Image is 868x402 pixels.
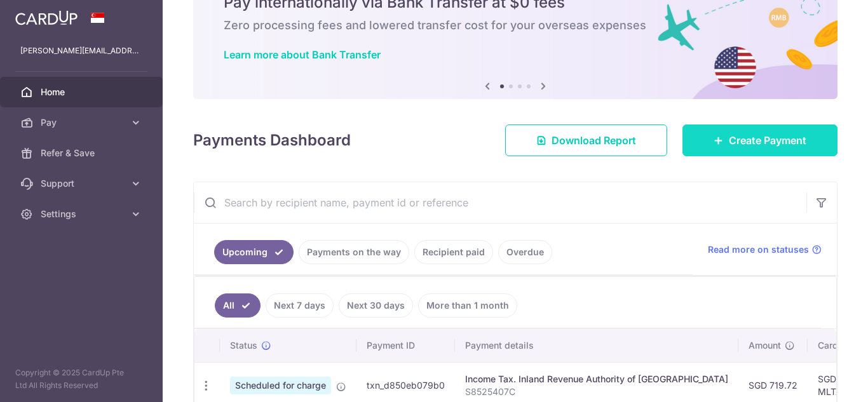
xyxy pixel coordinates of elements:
div: Income Tax. Inland Revenue Authority of [GEOGRAPHIC_DATA] [465,373,728,385]
span: Home [41,86,125,98]
a: Recipient paid [414,240,493,264]
span: Download Report [552,133,636,148]
p: [PERSON_NAME][EMAIL_ADDRESS][DOMAIN_NAME] [20,44,142,57]
span: Amount [749,339,781,352]
a: Upcoming [214,240,294,264]
span: Status [230,339,257,352]
a: Next 7 days [266,293,334,318]
a: Next 30 days [339,293,413,318]
h4: Payments Dashboard [193,129,351,152]
a: Payments on the way [299,240,409,264]
a: Create Payment [682,124,837,156]
img: CardUp [15,10,78,25]
th: Payment ID [356,329,455,362]
a: More than 1 month [418,293,517,318]
a: Download Report [505,124,667,156]
span: Scheduled for charge [230,377,331,394]
a: Learn more about Bank Transfer [224,48,381,61]
span: Create Payment [729,133,806,148]
p: S8525407C [465,385,728,398]
a: Read more on statuses [708,243,822,256]
input: Search by recipient name, payment id or reference [194,182,806,223]
span: CardUp fee [818,339,866,352]
a: All [215,293,261,318]
th: Payment details [455,329,738,362]
span: Support [41,177,125,190]
span: Pay [41,116,125,129]
h6: Zero processing fees and lowered transfer cost for your overseas expenses [224,18,807,33]
a: Overdue [498,240,552,264]
span: Read more on statuses [708,243,809,256]
span: Refer & Save [41,147,125,159]
span: Settings [41,208,125,220]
